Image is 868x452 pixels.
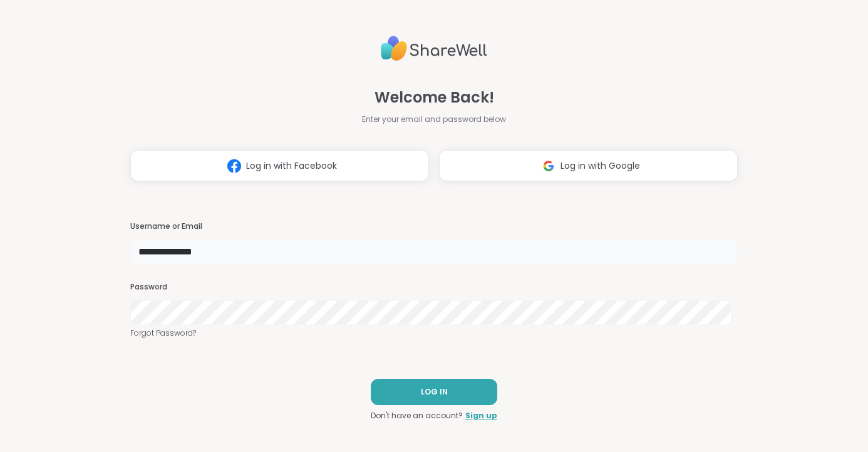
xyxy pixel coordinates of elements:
h3: Username or Email [130,221,738,232]
img: ShareWell Logo [381,31,487,66]
span: Log in with Google [561,159,640,173]
span: Log in with Facebook [246,159,337,173]
button: Log in with Google [439,150,738,181]
button: Log in with Facebook [130,150,429,181]
img: ShareWell Logomark [537,154,561,178]
span: Welcome Back! [375,86,494,109]
button: LOG IN [371,379,497,405]
a: Sign up [465,410,497,421]
span: LOG IN [421,386,448,398]
img: ShareWell Logomark [222,154,246,178]
span: Enter your email and password below [362,114,506,125]
a: Forgot Password? [130,328,738,339]
span: Don't have an account? [371,410,463,421]
h3: Password [130,282,738,293]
